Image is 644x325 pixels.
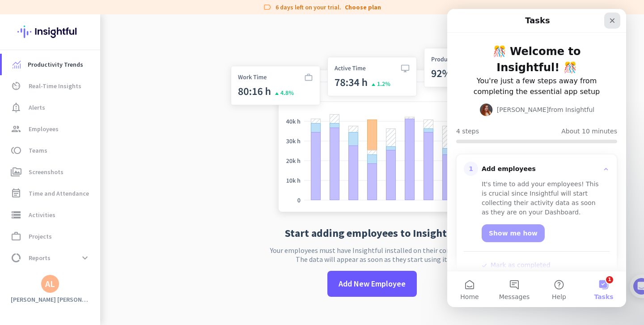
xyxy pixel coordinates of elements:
[29,210,55,220] span: Activities
[13,60,21,68] img: menu-item
[2,247,100,269] a: data_usageReportsexpand_more
[11,81,21,91] i: av_timer
[29,231,52,242] span: Projects
[11,188,21,199] i: event_note
[11,102,21,113] i: notification_important
[11,145,21,156] i: toll
[339,278,406,290] span: Add New Employee
[29,167,64,177] span: Screenshots
[11,210,21,220] i: storage
[29,252,51,263] span: Reports
[327,271,417,297] button: Add New Employee
[447,9,626,307] iframe: Intercom live chat
[2,140,100,161] a: tollTeams
[29,124,59,134] span: Employees
[11,167,21,177] i: perm_media
[45,279,55,288] div: AL
[11,252,21,263] i: data_usage
[263,3,272,12] i: label
[270,246,474,264] p: Your employees must have Insightful installed on their computers. The data will appear as soon as...
[29,81,81,91] span: Real-Time Insights
[2,118,100,140] a: groupEmployees
[29,274,53,285] span: Settings
[2,269,100,290] a: settingsSettings
[345,3,381,12] a: Choose plan
[11,231,21,242] i: work_outline
[29,188,89,199] span: Time and Attendance
[29,102,45,113] span: Alerts
[17,14,83,49] img: Insightful logo
[2,54,100,75] a: menu-itemProductivity Trends
[28,59,83,70] span: Productivity Trends
[2,97,100,118] a: notification_importantAlerts
[285,228,460,239] h2: Start adding employees to Insightful
[224,43,520,221] img: no-search-results
[29,145,47,156] span: Teams
[2,226,100,247] a: work_outlineProjects
[2,204,100,226] a: storageActivities
[11,274,21,285] i: settings
[2,183,100,204] a: event_noteTime and Attendance
[2,75,100,97] a: av_timerReal-Time Insights
[2,161,100,183] a: perm_mediaScreenshots
[11,124,21,134] i: group
[77,250,93,266] button: expand_more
